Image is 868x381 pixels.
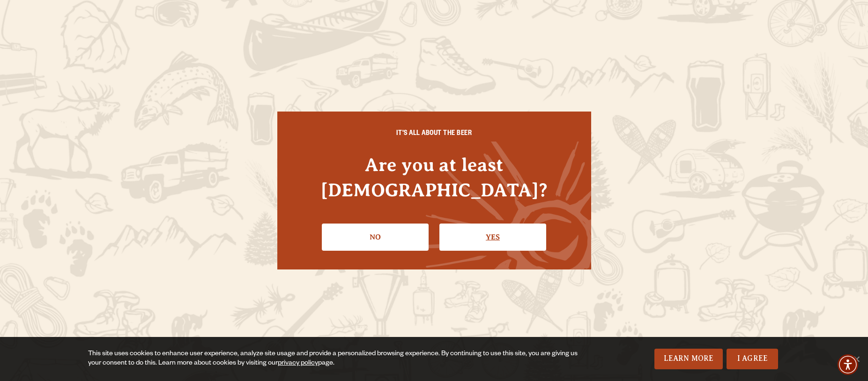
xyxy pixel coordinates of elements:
div: This site uses cookies to enhance user experience, analyze site usage and provide a personalized ... [88,350,581,368]
a: Confirm I'm 21 or older [439,224,546,251]
a: I Agree [727,349,778,369]
h6: IT'S ALL ABOUT THE BEER [296,130,572,139]
div: Accessibility Menu [838,354,858,375]
a: privacy policy [278,360,318,367]
a: No [322,224,429,251]
h4: Are you at least [DEMOGRAPHIC_DATA]? [296,152,572,202]
a: Learn More [654,349,723,369]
